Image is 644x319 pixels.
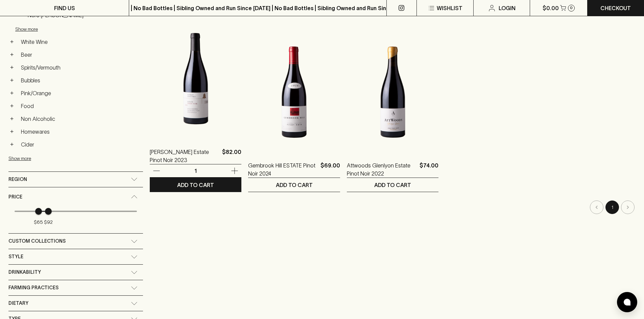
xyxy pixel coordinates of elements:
p: ADD TO CART [177,181,214,189]
a: Food [18,100,143,112]
button: + [8,77,15,84]
button: + [8,51,15,58]
div: Dietary [8,296,143,311]
nav: pagination navigation [150,201,636,214]
button: ADD TO CART [347,178,438,192]
img: Hurley Estate Pinot Noir 2023 [150,20,241,138]
img: bubble-icon [624,299,630,305]
p: $82.00 [222,148,241,164]
button: page 1 [605,201,619,214]
span: Style [8,252,23,261]
div: Region [8,172,143,187]
button: + [8,103,15,109]
a: Gembrook Hill ESTATE Pinot Noir 2024 [248,161,317,178]
p: FIND US [54,4,75,12]
div: Price [8,187,143,207]
span: Drinkability [8,268,41,276]
span: $92 [44,219,53,225]
p: ADD TO CART [374,181,411,189]
span: Price [8,193,22,201]
a: Beer [18,49,143,60]
a: Attwoods Glenlyon Estate Pinot Noir 2022 [347,161,417,178]
button: + [8,90,15,97]
p: $74.00 [420,161,438,178]
button: ADD TO CART [248,178,340,192]
p: 0 [570,6,573,10]
p: Checkout [600,4,631,12]
div: Drinkability [8,265,143,280]
img: Gembrook Hill ESTATE Pinot Noir 2024 [248,33,340,151]
a: Bubbles [18,75,143,86]
div: Custom Collections [8,234,143,249]
a: Pink/Orange [18,87,143,99]
a: Homewares [18,126,143,137]
span: Dietary [8,299,28,308]
button: + [8,64,15,71]
button: Show more [8,152,97,165]
button: Show more [15,22,104,36]
p: $69.00 [320,161,340,178]
span: Farming Practices [8,284,58,292]
p: $0.00 [543,4,559,12]
button: + [8,141,15,148]
div: Style [8,249,143,264]
a: [PERSON_NAME] Estate Pinot Noir 2023 [150,148,219,164]
button: + [8,128,15,135]
a: Non Alcoholic [18,113,143,125]
p: Login [499,4,516,12]
div: Farming Practices [8,280,143,295]
button: + [8,38,15,45]
a: Cider [18,139,143,150]
button: + [8,115,15,122]
a: White Wine [18,36,143,48]
span: Region [8,175,27,184]
p: ADD TO CART [276,181,313,189]
p: 1 [188,167,204,175]
a: Spirits/Vermouth [18,62,143,73]
p: Wishlist [437,4,462,12]
span: $65 [34,219,43,225]
img: Attwoods Glenlyon Estate Pinot Noir 2022 [347,33,438,151]
span: Custom Collections [8,237,66,245]
button: ADD TO CART [150,178,241,192]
